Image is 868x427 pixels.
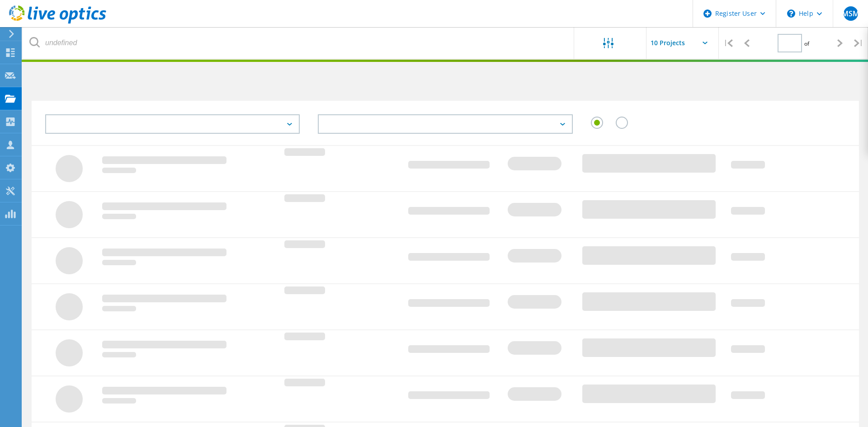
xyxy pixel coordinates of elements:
[719,27,737,59] div: |
[23,27,575,59] input: undefined
[9,19,106,25] a: Live Optics Dashboard
[842,10,859,17] span: MSM
[804,40,809,47] span: of
[849,27,868,59] div: |
[787,9,795,18] svg: \n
